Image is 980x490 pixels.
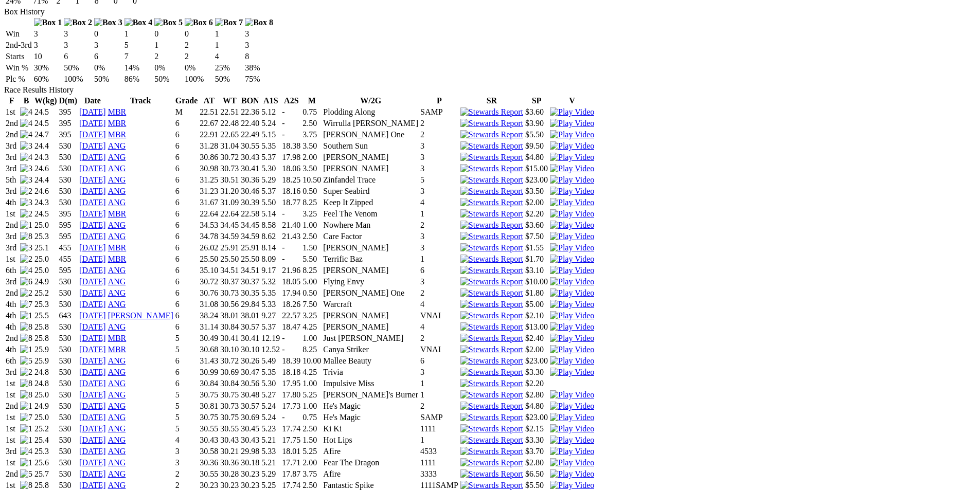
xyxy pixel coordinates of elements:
img: Stewards Report [460,334,523,343]
img: 8 [20,481,32,490]
img: 4 [20,447,32,456]
img: Box 2 [64,18,92,27]
a: [DATE] [79,458,106,467]
td: 3 [33,29,63,39]
img: 1 [20,345,32,354]
a: [DATE] [79,379,106,388]
a: View replay [550,322,594,331]
img: Stewards Report [460,356,523,366]
a: View replay [550,356,594,365]
img: 1 [20,221,32,230]
td: 50% [94,74,123,84]
img: Stewards Report [460,390,523,400]
td: 2 [184,40,213,50]
td: Plc % [5,74,32,84]
th: W(kg) [34,96,58,106]
img: Play Video [550,119,594,128]
img: Play Video [550,232,594,241]
a: MBR [108,130,127,139]
a: View replay [550,288,594,297]
a: ANG [108,481,126,489]
img: Stewards Report [460,119,523,128]
a: MBR [108,345,127,354]
td: 395 [59,118,78,129]
a: ANG [108,266,126,275]
td: 8 [244,51,274,62]
td: 3 [63,40,93,50]
img: Play Video [550,413,594,422]
a: [DATE] [79,130,106,139]
td: Starts [5,51,32,62]
img: Play Video [550,130,594,139]
a: ANG [108,435,126,444]
img: 1 [20,458,32,467]
a: ANG [108,390,126,399]
td: 22.67 [199,118,219,129]
img: Box 8 [245,18,273,27]
img: Play Video [550,288,594,298]
img: 8 [20,334,32,343]
td: 50% [154,74,183,84]
img: Box 3 [94,18,122,27]
a: View replay [550,243,594,252]
a: [DATE] [79,164,106,173]
td: 3 [244,29,274,39]
img: Play Video [550,311,594,320]
a: View replay [550,266,594,275]
a: ANG [108,447,126,456]
th: Grade [175,96,199,106]
a: View replay [550,164,594,173]
img: 2 [20,368,32,377]
td: SAMP [420,107,459,117]
img: 5 [20,356,32,366]
a: ANG [108,277,126,286]
a: MBR [108,209,127,218]
img: Stewards Report [460,107,523,117]
img: Play Video [550,141,594,151]
img: 3 [20,198,32,207]
a: ANG [108,300,126,308]
a: View replay [550,277,594,286]
a: View replay [550,402,594,410]
a: View replay [550,198,594,207]
img: 2 [20,209,32,219]
td: 395 [59,107,78,117]
img: Play Video [550,435,594,445]
a: [DATE] [79,424,106,433]
td: 30% [33,63,63,73]
a: ANG [108,379,126,388]
th: W/2G [323,96,419,106]
a: View replay [550,345,594,354]
img: 8 [20,390,32,400]
td: 14% [124,63,153,73]
a: [DATE] [79,221,106,229]
a: View replay [550,390,594,399]
a: ANG [108,402,126,410]
img: Play Video [550,198,594,207]
a: [DATE] [79,243,106,252]
img: Stewards Report [460,300,523,309]
td: 22.36 [240,107,260,117]
a: View replay [550,368,594,376]
img: Play Video [550,187,594,196]
a: View replay [550,458,594,467]
td: 6 [63,51,93,62]
img: 8 [20,322,32,332]
td: 100% [63,74,93,84]
td: 100% [184,74,213,84]
a: View replay [550,300,594,308]
th: A2S [281,96,301,106]
img: 2 [20,288,32,298]
img: 4 [20,153,32,162]
img: 3 [20,175,32,185]
a: [DATE] [79,300,106,308]
img: Stewards Report [460,243,523,252]
a: ANG [108,164,126,173]
img: Stewards Report [460,458,523,467]
a: [DATE] [79,368,106,376]
a: [DATE] [79,141,106,150]
td: Win % [5,63,32,73]
td: 4 [215,51,244,62]
a: [DATE] [79,277,106,286]
img: 4 [20,119,32,128]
